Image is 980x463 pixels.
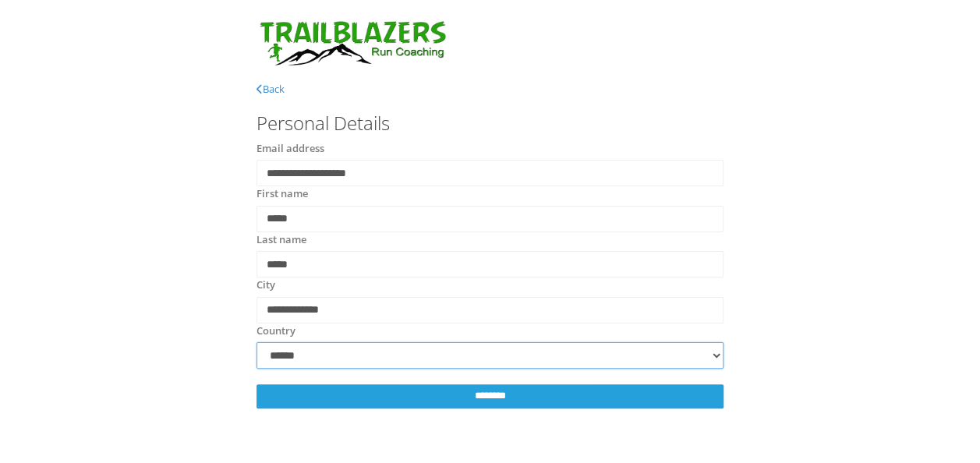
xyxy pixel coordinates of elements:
[256,141,324,157] label: Email address
[256,323,295,339] label: Country
[256,232,306,248] label: Last name
[256,16,449,74] img: TRailblazersV4(1).jpg
[256,277,275,293] label: City
[256,113,724,133] h3: Personal Details
[256,186,308,202] label: First name
[256,82,285,96] a: Back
